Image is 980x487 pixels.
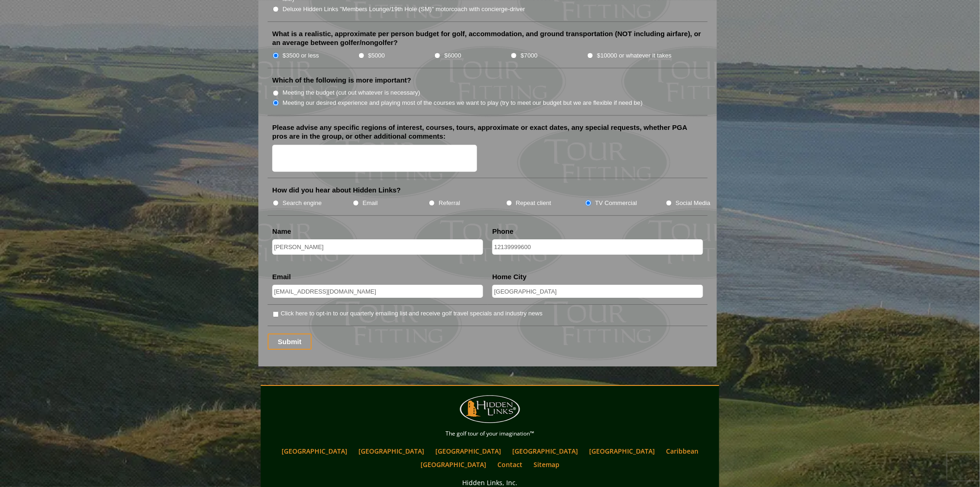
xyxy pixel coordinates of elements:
[676,199,710,208] label: Social Media
[521,51,537,60] label: $7000
[283,51,319,60] label: $3500 or less
[283,5,525,14] label: Deluxe Hidden Links "Members Lounge/19th Hole (SM)" motorcoach with concierge-driver
[584,444,660,458] a: [GEOGRAPHIC_DATA]
[263,429,717,439] p: The golf tour of your imagination™
[283,98,643,108] label: Meeting our desired experience and playing most of the courses we want to play (try to meet our b...
[281,309,542,318] label: Click here to opt-in to our quarterly emailing list and receive golf travel specials and industry...
[272,186,401,195] label: How did you hear about Hidden Links?
[595,199,637,208] label: TV Commercial
[493,458,527,471] a: Contact
[508,444,583,458] a: [GEOGRAPHIC_DATA]
[277,444,352,458] a: [GEOGRAPHIC_DATA]
[272,76,411,85] label: Which of the following is more important?
[368,51,385,60] label: $5000
[363,199,378,208] label: Email
[431,444,506,458] a: [GEOGRAPHIC_DATA]
[272,123,703,141] label: Please advise any specific regions of interest, courses, tours, approximate or exact dates, any s...
[268,333,312,350] input: Submit
[272,227,291,236] label: Name
[597,51,672,60] label: $10000 or whatever it takes
[661,444,703,458] a: Caribbean
[283,199,322,208] label: Search engine
[439,199,460,208] label: Referral
[354,444,429,458] a: [GEOGRAPHIC_DATA]
[445,51,461,60] label: $6000
[283,88,420,97] label: Meeting the budget (cut out whatever is necessary)
[492,227,514,236] label: Phone
[529,458,564,471] a: Sitemap
[516,199,552,208] label: Repeat client
[492,272,527,282] label: Home City
[416,458,491,471] a: [GEOGRAPHIC_DATA]
[272,29,703,47] label: What is a realistic, approximate per person budget for golf, accommodation, and ground transporta...
[272,272,291,282] label: Email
